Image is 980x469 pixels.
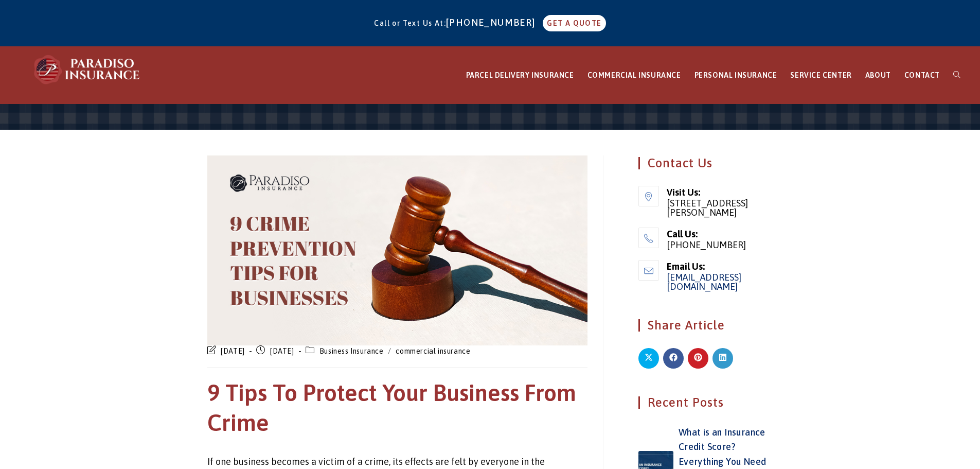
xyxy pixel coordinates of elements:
span: PARCEL DELIVERY INSURANCE [466,71,574,79]
a: [PHONE_NUMBER] [446,17,541,28]
a: Share on X [638,348,659,369]
h4: Share Article [638,319,772,332]
span: CONTACT [904,71,940,79]
a: ABOUT [859,47,898,104]
img: Paradiso Insurance [31,54,144,85]
span: / [385,347,394,355]
a: CONTACT [898,47,947,104]
a: COMMERCIAL INSURANCE [581,47,688,104]
span: ABOUT [865,71,891,79]
span: COMMERCIAL INSURANCE [587,71,681,79]
a: Business Insurance [319,347,384,355]
h4: Recent Posts [638,396,772,409]
span: [STREET_ADDRESS][PERSON_NAME] [667,199,772,217]
a: PERSONAL INSURANCE [688,47,784,104]
span: PERSONAL INSURANCE [694,71,777,79]
a: [EMAIL_ADDRESS][DOMAIN_NAME] [667,272,741,292]
li: [DATE] [256,345,306,359]
a: commercial insurance [396,347,470,355]
span: Call or Text Us At: [374,19,446,27]
span: Visit Us: [667,186,772,199]
a: Share on Pinterest [688,348,708,369]
a: GET A QUOTE [543,15,605,31]
a: SERVICE CENTER [783,47,858,104]
a: PARCEL DELIVERY INSURANCE [459,47,581,104]
span: SERVICE CENTER [790,71,851,79]
a: Share on LinkedIn [712,348,733,369]
span: Email Us: [667,260,772,273]
a: Share on Facebook [663,348,684,369]
h4: Contact Us [638,157,772,169]
span: Call Us: [667,228,772,240]
h1: 9 Tips To Protect Your Business From Crime [207,378,587,443]
span: [PHONE_NUMBER] [667,240,772,250]
img: You are currently viewing 9 Tips To Protect Your Business From Crime [207,155,587,346]
li: [DATE] [207,345,257,359]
